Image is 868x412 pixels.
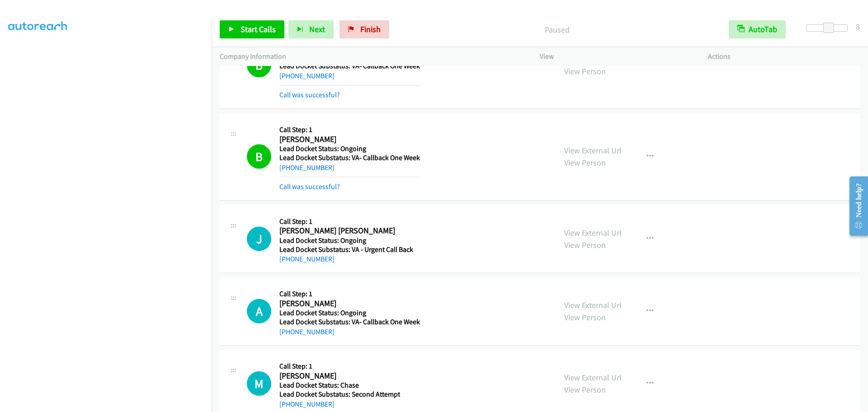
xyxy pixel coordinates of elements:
h5: Call Step: 1 [279,125,420,134]
button: AutoTab [729,20,786,38]
button: Next [288,20,334,38]
a: Finish [340,20,389,38]
a: [PHONE_NUMBER] [279,327,335,336]
p: Actions [708,51,860,62]
h5: Lead Docket Substatus: Second Attempt [279,390,400,399]
h5: Lead Docket Status: Ongoing [279,144,420,153]
h5: Lead Docket Status: Chase [279,381,400,390]
a: View External Url [564,227,622,238]
a: View Person [564,66,606,76]
h1: A [247,299,271,323]
a: View External Url [564,145,622,156]
h1: M [247,371,271,396]
h5: Lead Docket Substatus: VA- Callback One Week [279,317,420,327]
h2: [PERSON_NAME] [PERSON_NAME] [279,226,413,236]
a: View Person [564,157,606,168]
a: [PHONE_NUMBER] [279,255,335,263]
div: The call is yet to be attempted [247,227,271,251]
span: Start Calls [241,24,276,34]
div: The call is yet to be attempted [247,299,271,323]
a: Call was successful? [279,90,340,99]
a: View Person [564,384,606,395]
h2: [PERSON_NAME] [279,298,420,309]
p: Company Information [220,51,524,62]
h5: Call Step: 1 [279,289,420,298]
h5: Call Step: 1 [279,217,413,226]
h2: [PERSON_NAME] [279,371,400,381]
p: Paused [401,24,712,36]
h5: Lead Docket Status: Ongoing [279,236,413,245]
a: [PHONE_NUMBER] [279,400,335,408]
a: View External Url [564,372,622,383]
h5: Lead Docket Substatus: VA- Callback One Week [279,62,420,71]
span: Next [309,24,325,34]
h1: J [247,227,271,251]
h5: Lead Docket Substatus: VA - Urgent Call Back [279,245,413,254]
h5: Lead Docket Status: Ongoing [279,308,420,317]
a: View Person [564,312,606,322]
a: [PHONE_NUMBER] [279,163,335,172]
a: Call was successful? [279,182,340,191]
h2: [PERSON_NAME] [279,134,420,145]
h1: B [247,144,271,169]
h5: Call Step: 1 [279,362,400,371]
a: View Person [564,240,606,250]
div: 8 [856,20,860,33]
a: [PHONE_NUMBER] [279,71,335,80]
p: View [540,51,692,62]
span: Finish [360,24,381,34]
iframe: Resource Center [842,170,868,242]
h5: Lead Docket Substatus: VA- Callback One Week [279,153,420,162]
div: The call is yet to be attempted [247,371,271,396]
a: View External Url [564,300,622,310]
a: Start Calls [220,20,284,38]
